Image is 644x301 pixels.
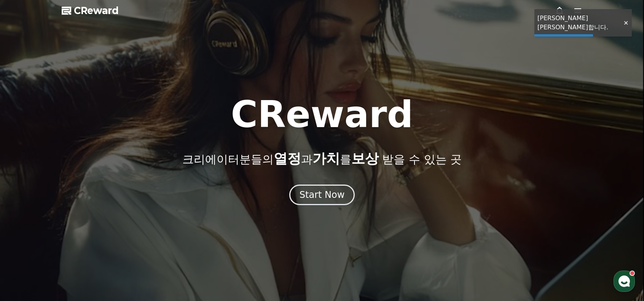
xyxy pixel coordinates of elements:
span: 가치 [312,151,340,166]
button: Start Now [289,185,355,205]
span: 보상 [351,151,379,166]
span: 열정 [274,151,301,166]
p: 크리에이터분들의 과 를 받을 수 있는 곳 [182,151,462,166]
a: CReward [62,5,119,17]
a: Start Now [289,192,355,199]
div: Start Now [300,189,345,201]
span: CReward [74,5,119,17]
h1: CReward [231,96,413,133]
